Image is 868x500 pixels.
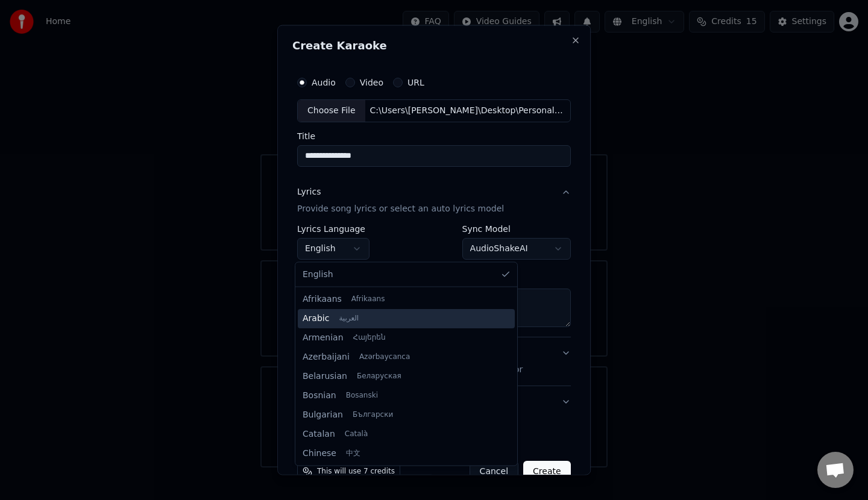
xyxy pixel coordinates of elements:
[353,333,386,342] span: Հայերեն
[303,370,347,382] span: Belarusian
[346,448,360,458] span: 中文
[359,352,410,361] span: Azərbaycanca
[351,294,385,304] span: Afrikaans
[345,429,368,439] span: Català
[339,313,359,323] span: العربية
[303,351,350,363] span: Azerbaijani
[303,408,343,420] span: Bulgarian
[303,389,336,401] span: Bosnian
[303,447,336,459] span: Chinese
[303,293,342,305] span: Afrikaans
[303,269,333,281] span: English
[346,390,378,400] span: Bosanski
[357,371,401,381] span: Беларуская
[303,331,344,343] span: Armenian
[303,428,335,440] span: Catalan
[303,312,329,324] span: Arabic
[353,410,393,419] span: Български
